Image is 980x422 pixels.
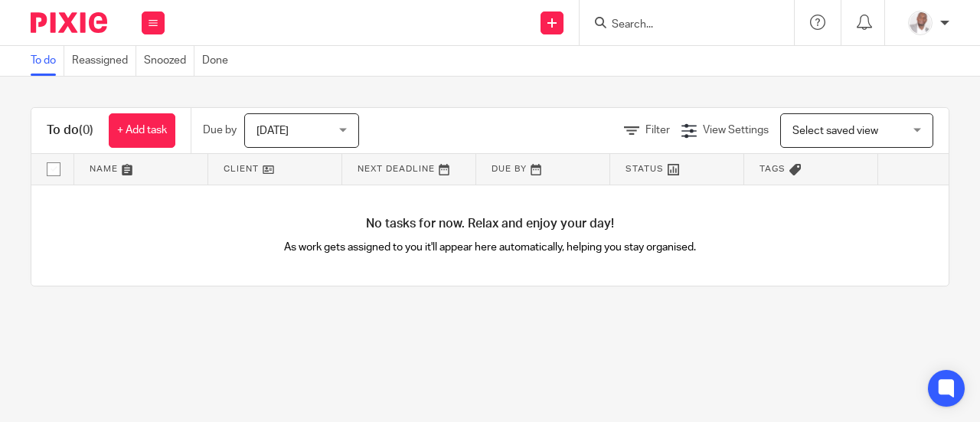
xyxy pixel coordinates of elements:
span: (0) [79,124,93,136]
p: As work gets assigned to you it'll appear here automatically, helping you stay organised. [261,240,720,255]
p: Due by [203,123,237,138]
a: To do [31,46,64,76]
span: Tags [759,165,786,173]
img: Pixie [31,12,107,33]
span: Select saved view [792,126,878,136]
span: View Settings [703,125,769,136]
h4: No tasks for now. Relax and enjoy your day! [31,216,949,232]
a: Done [202,46,236,76]
span: [DATE] [256,126,289,136]
a: + Add task [109,113,175,148]
h1: To do [47,123,93,139]
span: Filter [645,125,670,136]
a: Snoozed [144,46,194,76]
input: Search [610,18,748,32]
a: Reassigned [72,46,136,76]
img: Paul%20S%20-%20Picture.png [908,11,933,35]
